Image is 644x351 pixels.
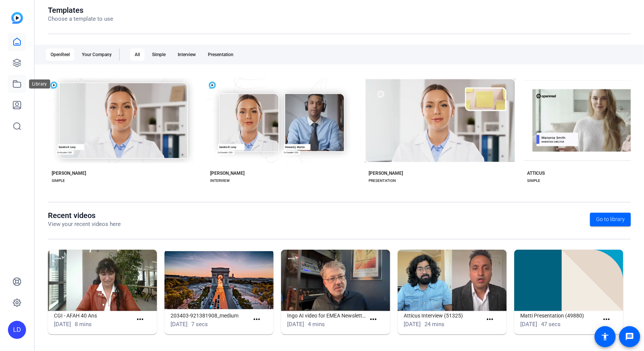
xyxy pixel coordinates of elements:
a: Go to library [590,213,631,226]
img: Ingo AI video for EMEA Newsletter [281,250,390,311]
img: 203403-921381908_medium [164,250,274,311]
h1: Matti Presentation (49880) [520,311,599,320]
h1: CGI - AFAH 40 Ans [54,311,132,320]
p: Choose a template to use [48,15,113,23]
div: [PERSON_NAME] [369,170,403,176]
div: INTERVIEW [210,178,230,184]
mat-icon: message [625,332,634,341]
span: 47 secs [541,321,561,328]
span: [DATE] [404,321,421,328]
div: Library [29,79,50,89]
div: Simple [148,49,170,61]
div: Your Company [77,49,116,61]
span: [DATE] [520,321,537,328]
mat-icon: more_horiz [369,315,378,324]
img: Atticus Interview (51325) [398,250,507,311]
span: [DATE] [171,321,188,328]
h1: Templates [48,6,113,15]
img: Matti Presentation (49880) [514,250,623,311]
h1: Ingo AI video for EMEA Newsletter [287,311,366,320]
div: All [130,49,144,61]
div: SIMPLE [527,178,540,184]
div: OpenReel [46,49,74,61]
mat-icon: more_horiz [135,315,145,324]
mat-icon: accessibility [601,332,610,341]
img: CGI - AFAH 40 Ans [48,250,157,311]
mat-icon: more_horiz [602,315,611,324]
h1: Recent videos [48,211,121,220]
div: [PERSON_NAME] [52,170,86,176]
mat-icon: more_horiz [252,315,261,324]
span: Go to library [596,215,625,223]
span: 24 mins [424,321,444,328]
div: Presentation [203,49,238,61]
div: LD [8,321,26,339]
span: [DATE] [54,321,71,328]
div: ATTICUS [527,170,545,176]
span: 7 secs [191,321,208,328]
p: View your recent videos here [48,220,121,229]
div: SIMPLE [52,178,65,184]
mat-icon: more_horiz [485,315,495,324]
h1: 203403-921381908_medium [171,311,249,320]
div: Interview [173,49,200,61]
span: 8 mins [75,321,92,328]
h1: Atticus Interview (51325) [404,311,482,320]
span: 4 mins [308,321,325,328]
span: [DATE] [287,321,304,328]
div: PRESENTATION [369,178,396,184]
div: [PERSON_NAME] [210,170,244,176]
img: blue-gradient.svg [11,12,23,24]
